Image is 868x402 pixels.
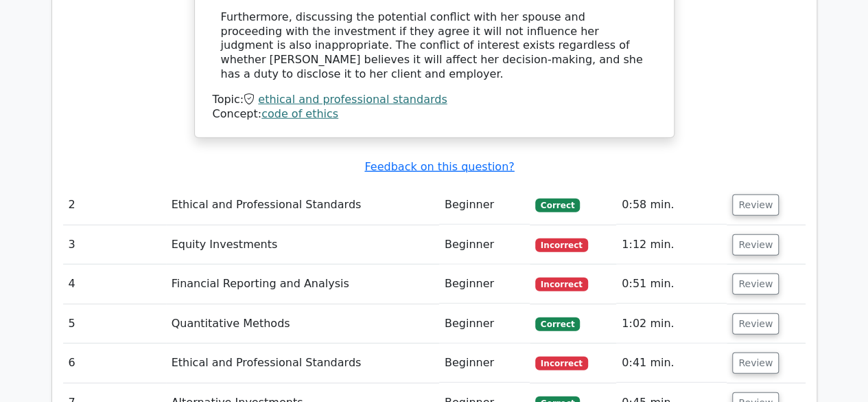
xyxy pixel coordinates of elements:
[535,278,588,291] span: Incorrect
[732,234,779,256] button: Review
[166,225,439,265] td: Equity Investments
[616,186,727,225] td: 0:58 min.
[63,344,166,383] td: 6
[439,186,530,225] td: Beginner
[63,265,166,304] td: 4
[261,107,338,120] a: code of ethics
[213,107,656,122] div: Concept:
[732,313,779,335] button: Review
[616,304,727,344] td: 1:02 min.
[535,317,580,331] span: Correct
[213,93,656,107] div: Topic:
[166,265,439,304] td: Financial Reporting and Analysis
[439,344,530,383] td: Beginner
[166,186,439,225] td: Ethical and Professional Standards
[439,225,530,265] td: Beginner
[258,93,447,106] a: ethical and professional standards
[732,353,779,374] button: Review
[535,357,588,370] span: Incorrect
[364,160,514,173] a: Feedback on this question?
[63,304,166,344] td: 5
[439,265,530,304] td: Beginner
[616,225,727,265] td: 1:12 min.
[439,304,530,344] td: Beginner
[63,186,166,225] td: 2
[63,225,166,265] td: 3
[732,194,779,216] button: Review
[616,344,727,383] td: 0:41 min.
[535,238,588,252] span: Incorrect
[616,265,727,304] td: 0:51 min.
[166,344,439,383] td: Ethical and Professional Standards
[732,273,779,295] button: Review
[166,304,439,344] td: Quantitative Methods
[535,199,580,212] span: Correct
